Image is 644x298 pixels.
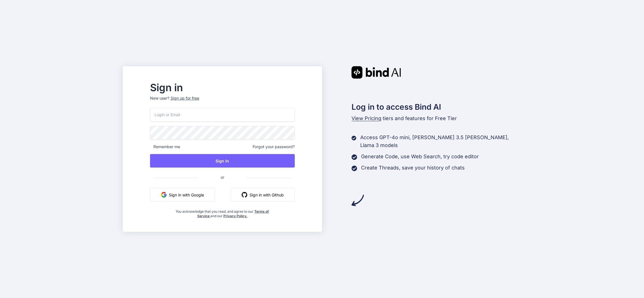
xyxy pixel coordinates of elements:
[352,114,521,122] p: tiers and features for Free Tier
[242,192,247,198] img: github
[150,83,295,92] h2: Sign in
[223,214,248,218] a: Privacy Policy.
[231,188,295,201] button: Sign in with Github
[161,192,167,198] img: google
[352,101,521,113] h2: Log in to access Bind AI
[150,95,295,108] p: New user?
[253,144,295,150] span: Forgot your password?
[150,154,295,168] button: Sign In
[150,108,295,122] input: Login or Email
[174,206,271,218] div: You acknowledge that you read, and agree to our and our
[360,134,521,149] p: Access GPT-4o mini, [PERSON_NAME] 3.5 [PERSON_NAME], Llama 3 models
[171,95,199,101] div: Sign up for free
[352,194,364,207] img: arrow
[352,115,381,121] span: View Pricing
[361,153,479,161] p: Generate Code, use Web Search, try code editor
[197,209,269,218] a: Terms of Service
[150,144,180,150] span: Remember me
[198,170,247,184] span: or
[150,188,215,201] button: Sign in with Google
[352,66,401,79] img: Bind AI logo
[361,164,465,172] p: Create Threads, save your history of chats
